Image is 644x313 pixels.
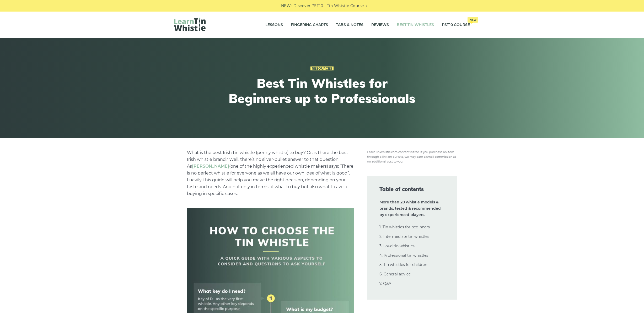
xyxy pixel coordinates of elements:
strong: More than 20 whistle models & brands, tested & recommended by experienced players. [379,200,441,217]
a: 3. Loud tin whistles [379,244,415,248]
img: LearnTinWhistle.com [174,18,206,31]
p: What is the best Irish tin whistle (penny whistle) to buy? Or, is there the best Irish whistle br... [187,149,354,197]
a: 1. Tin whistles for beginners [379,225,430,229]
a: PST10 CourseNew [442,18,470,32]
a: Resources [310,66,334,71]
a: undefined (opens in a new tab) [192,164,229,169]
a: Best Tin Whistles [397,18,434,32]
a: 7. Q&A [379,281,391,286]
a: 5. Tin whistles for children [379,262,427,267]
img: disclosure [367,149,457,163]
a: 4. Professional tin whistles [379,253,428,258]
a: Reviews [371,18,389,32]
a: Fingering Charts [291,18,328,32]
span: Table of contents [379,186,444,193]
a: 2. Intermediate tin whistles [379,234,429,239]
span: New [468,17,478,23]
a: Tabs & Notes [336,18,363,32]
h1: Best Tin Whistles for Beginners up to Professionals [226,76,418,106]
a: Lessons [265,18,283,32]
a: 6. General advice [379,272,411,276]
